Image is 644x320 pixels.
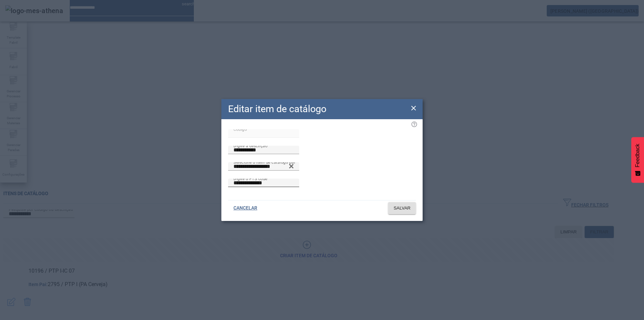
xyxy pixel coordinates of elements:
button: Feedback - Mostrar pesquisa [631,137,644,183]
span: Feedback [635,144,641,167]
mat-label: Digite o PTS code [233,176,267,181]
mat-label: Selecione o item de catálogo pai [233,159,295,164]
button: SALVAR [388,202,416,214]
mat-label: Código [233,127,247,131]
h2: Editar item de catálogo [228,102,326,116]
span: CANCELAR [233,205,257,212]
mat-label: Digite a descrição [233,143,267,148]
input: Number [233,163,294,171]
button: CANCELAR [228,202,263,214]
span: SALVAR [393,205,411,212]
